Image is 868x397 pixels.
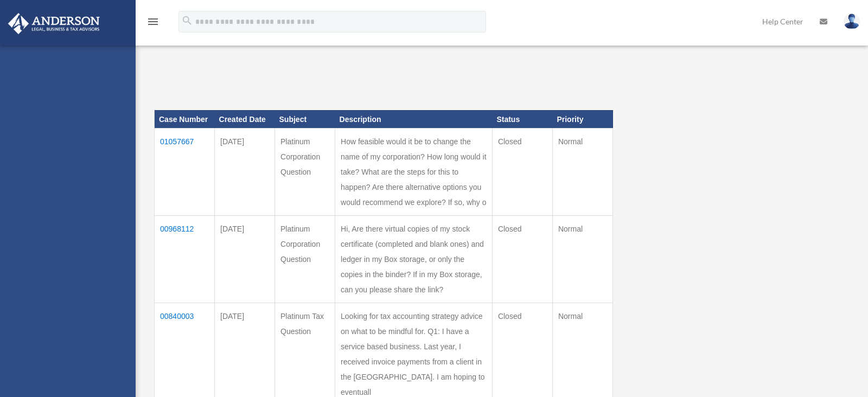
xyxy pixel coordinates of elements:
td: Platinum Corporation Question [275,216,335,303]
th: Case Number [155,110,215,129]
i: menu [146,15,159,28]
th: Priority [552,110,612,129]
td: Normal [552,216,612,303]
td: [DATE] [215,129,275,216]
i: search [181,15,193,27]
img: Anderson Advisors Platinum Portal [5,13,103,34]
th: Created Date [215,110,275,129]
td: [DATE] [215,216,275,303]
th: Subject [275,110,335,129]
td: Closed [492,216,552,303]
td: 00968112 [155,216,215,303]
th: Status [492,110,552,129]
th: Description [335,110,493,129]
td: Platinum Corporation Question [275,129,335,216]
img: User Pic [844,14,860,29]
td: Closed [492,129,552,216]
td: 01057667 [155,129,215,216]
a: menu [146,19,159,28]
td: How feasible would it be to change the name of my corporation? How long would it take? What are t... [335,129,493,216]
td: Normal [552,129,612,216]
td: Hi, Are there virtual copies of my stock certificate (completed and blank ones) and ledger in my ... [335,216,493,303]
